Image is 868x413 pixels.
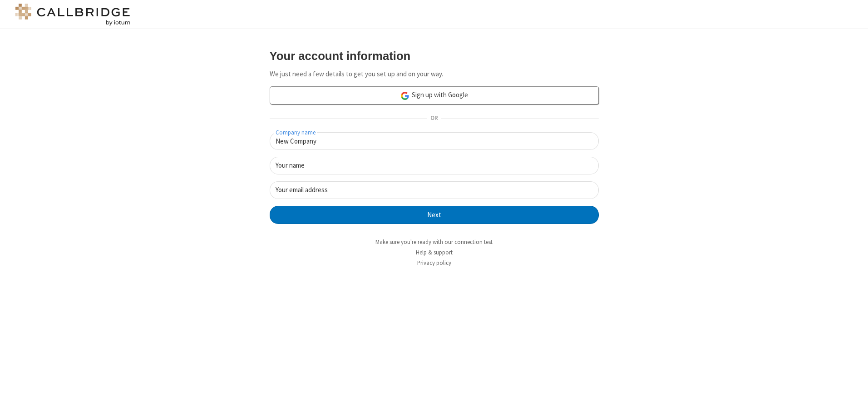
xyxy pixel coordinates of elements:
a: Help & support [416,249,453,256]
img: google-icon.png [400,91,410,101]
h3: Your account information [270,50,599,62]
input: Company name [270,132,599,150]
a: Sign up with Google [270,86,599,104]
a: Privacy policy [417,259,451,267]
p: We just need a few details to get you set up and on your way. [270,69,599,80]
button: Next [270,206,599,224]
input: Your name [270,157,599,174]
input: Your email address [270,181,599,199]
span: OR [427,112,441,125]
a: Make sure you're ready with our connection test [375,238,493,246]
img: logo@2x.png [14,4,132,25]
